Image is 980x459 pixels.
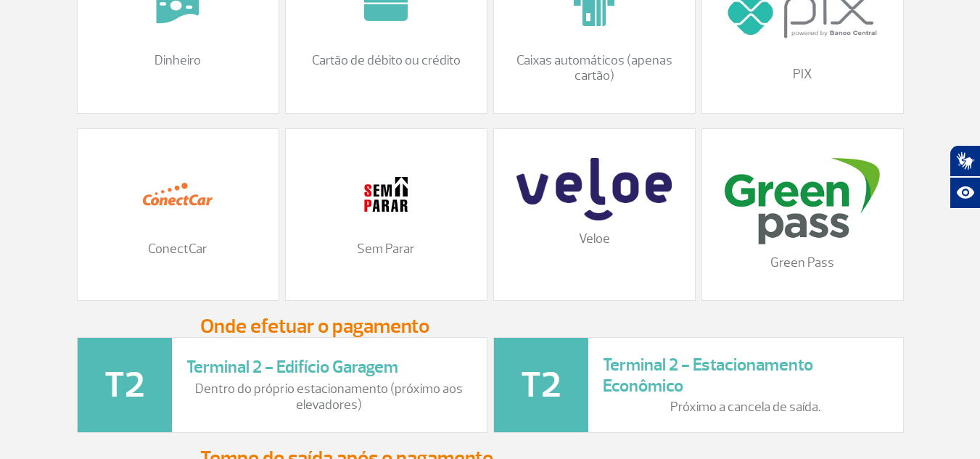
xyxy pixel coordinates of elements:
p: Próximo a cancela de saída. [603,400,889,415]
h3: Terminal 2 - Estacionamento Econômico [603,355,889,397]
div: Plugin de acessibilidade da Hand Talk. [950,145,980,209]
button: Abrir tradutor de língua de sinais. [950,145,980,177]
p: Sem Parar [300,241,472,257]
img: 11.png [350,158,422,231]
p: Green Pass [717,255,889,271]
img: 12.png [141,158,214,231]
p: Caixas automáticos (apenas cartão) [508,53,680,84]
button: Abrir recursos assistivos. [950,177,980,209]
img: t2-icone.png [78,338,172,432]
p: Veloe [508,231,680,247]
img: download%20%2816%29.png [725,158,879,244]
p: Cartão de débito ou crédito [300,53,472,69]
h3: Onde efetuar o pagamento [200,315,781,337]
img: veloe-logo-1%20%281%29.png [516,158,671,220]
img: t2-icone.png [494,338,588,432]
p: Dentro do próprio estacionamento (próximo aos elevadores) [186,381,472,413]
p: Dinheiro [92,53,264,69]
p: ConectCar [92,241,264,257]
h3: Terminal 2 - Edifício Garagem [186,357,472,378]
p: PIX [717,67,889,83]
